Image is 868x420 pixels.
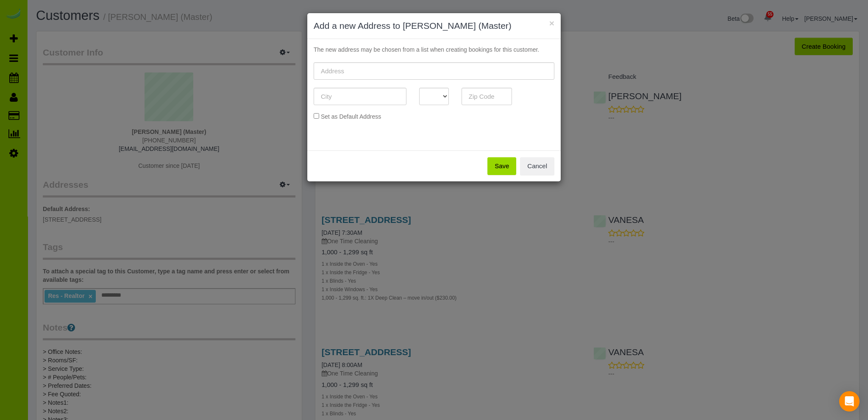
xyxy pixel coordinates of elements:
[307,13,561,181] sui-modal: Add a new Address to Mark Jessop (Master)
[839,391,860,412] div: Open Intercom Messenger
[487,157,516,175] button: Save
[549,19,554,28] button: ×
[314,88,406,105] input: City
[314,45,554,54] p: The new address may be chosen from a list when creating bookings for this customer.
[314,62,554,80] input: Address
[321,113,381,120] span: Set as Default Address
[462,88,512,105] input: Zip Code
[520,157,554,175] button: Cancel
[314,19,554,32] h3: Add a new Address to [PERSON_NAME] (Master)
